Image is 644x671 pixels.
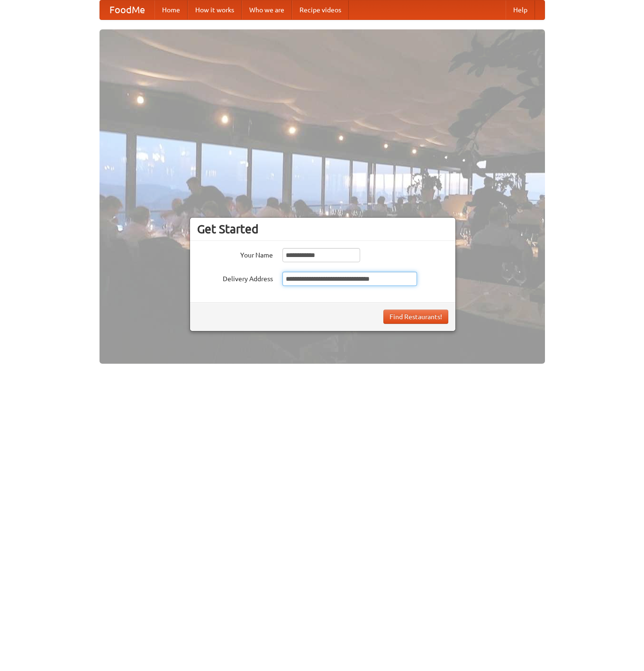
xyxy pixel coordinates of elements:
a: Home [154,0,188,19]
button: Find Restaurants! [383,310,448,324]
a: Help [506,0,535,19]
a: How it works [188,0,242,19]
label: Delivery Address [197,272,273,284]
h3: Get Started [197,222,448,236]
label: Your Name [197,248,273,260]
a: Who we are [242,0,292,19]
a: Recipe videos [292,0,349,19]
a: FoodMe [100,0,154,19]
